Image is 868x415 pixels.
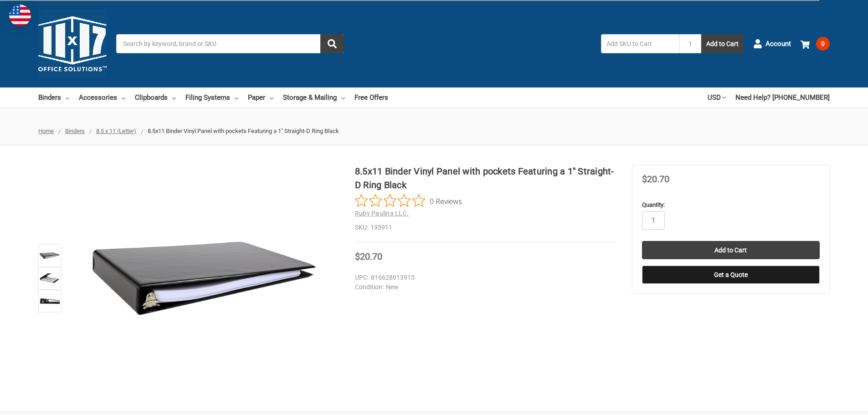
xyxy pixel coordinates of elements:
a: Binders [65,128,85,134]
img: duty and tax information for United States [9,5,31,26]
a: 8.5 x 11 (Letter) [96,128,136,134]
a: Account [753,32,791,56]
span: 0 [816,37,830,51]
dt: Condition: [355,282,384,292]
a: Need Help? [PHONE_NUMBER] [735,87,830,108]
span: $20.70 [355,251,382,262]
a: 0 [801,32,830,56]
dd: New [355,282,613,292]
img: 8.5x11 Binder Vinyl Panel with pockets Featuring a 1" Straight-D Ring Black [40,268,60,288]
input: Add SKU to Cart [601,34,679,53]
a: Binders [38,87,69,108]
img: 8.5x11 Binder Vinyl Panel with pockets Featuring a 1" Straight-D Ring Black [90,164,318,392]
a: USD [708,87,726,108]
a: Home [38,128,54,134]
a: Storage & Mailing [283,87,345,108]
button: Add to Cart [701,34,744,53]
span: $20.70 [642,174,669,184]
label: Quantity: [642,200,820,210]
dt: SKU: [355,223,368,232]
a: Paper [248,87,273,108]
dd: 816628013915 [355,273,613,282]
button: Get a Quote [642,266,820,284]
dt: UPC: [355,273,369,282]
img: 11x17.com [38,10,107,78]
button: Rated 0 out of 5 stars from 0 reviews. Jump to reviews. [355,194,462,208]
h1: 8.5x11 Binder Vinyl Panel with pockets Featuring a 1" Straight-D Ring Black [355,164,617,192]
img: 8.5x11 Binder - Vinyl - Black (197911) [40,291,60,311]
span: 8.5x11 Binder Vinyl Panel with pockets Featuring a 1" Straight-D Ring Black [148,128,339,134]
a: Clipboards [135,87,176,108]
a: Ruby Paulina LLC. [355,210,409,217]
input: Search by keyword, brand or SKU [116,34,344,53]
a: Accessories [79,87,125,108]
span: Account [765,39,791,49]
input: Add to Cart [642,241,820,259]
a: Filing Systems [185,87,238,108]
span: 0 Reviews [430,194,462,208]
a: Free Offers [354,87,388,108]
dd: 195911 [355,223,617,232]
img: 8.5x11 Binder Vinyl Panel with pockets Featuring a 1" Straight-D Ring Black [40,246,60,266]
